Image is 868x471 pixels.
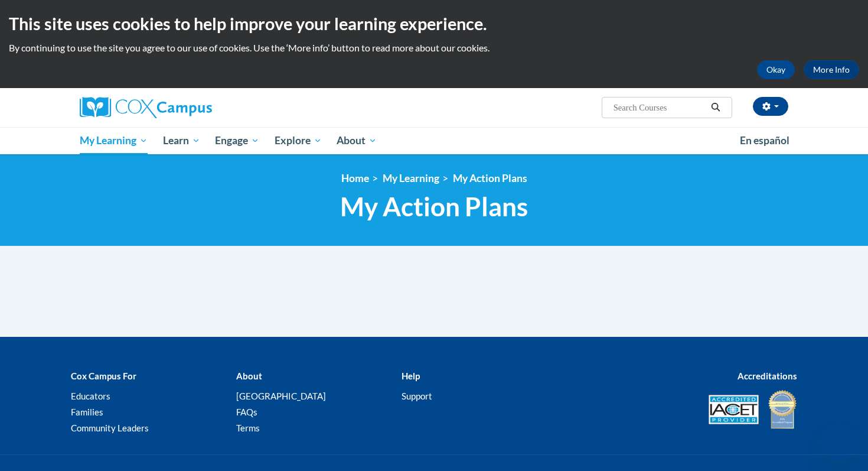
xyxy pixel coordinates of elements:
a: Terms [236,423,260,433]
a: Community Leaders [71,423,149,433]
span: Explore [275,134,322,148]
button: Account Settings [753,97,788,116]
a: About [329,127,385,154]
span: Learn [163,134,200,148]
button: Okay [757,60,795,79]
a: Explore [267,127,329,154]
b: Help [402,371,420,381]
a: [GEOGRAPHIC_DATA] [236,391,326,401]
iframe: Button to launch messaging window [821,424,859,462]
b: Accreditations [738,371,797,381]
input: Search Courses [612,100,707,115]
button: Search [707,100,725,115]
span: About [337,134,377,148]
a: Families [71,407,103,417]
a: FAQs [236,407,257,417]
a: My Action Plans [453,172,527,184]
img: Cox Campus [80,97,212,118]
b: About [236,371,262,381]
span: My Learning [80,134,148,148]
span: My Action Plans [340,191,528,222]
div: Main menu [62,127,806,154]
a: More Info [804,60,859,79]
a: Cox Campus [80,97,304,118]
img: Accredited IACET® Provider [709,395,759,424]
a: En español [732,128,797,153]
a: Learn [155,127,208,154]
span: En español [740,134,789,147]
p: By continuing to use the site you agree to our use of cookies. Use the ‘More info’ button to read... [9,41,859,54]
a: My Learning [383,172,439,184]
h2: This site uses cookies to help improve your learning experience. [9,12,859,35]
a: Engage [207,127,267,154]
span: Engage [215,134,259,148]
a: My Learning [72,127,155,154]
a: Educators [71,391,110,401]
a: Home [341,172,369,184]
a: Support [402,391,432,401]
img: IDA® Accredited [768,389,797,430]
b: Cox Campus For [71,371,136,381]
